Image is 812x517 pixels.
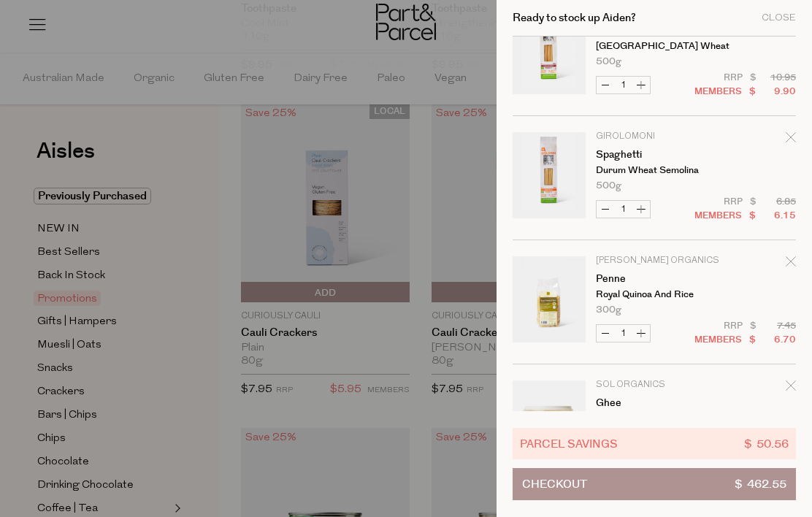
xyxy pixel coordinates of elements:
div: Close [762,13,796,23]
p: [PERSON_NAME] Organics [596,256,709,265]
div: Remove Spaghetti [786,130,796,150]
p: Girolomoni [596,132,709,141]
div: Remove Penne [786,254,796,274]
input: QTY Spaghetti [614,201,632,218]
input: QTY Penne [614,325,632,342]
span: 300g [596,305,621,315]
span: 500g [596,57,621,66]
span: $ 462.55 [735,469,786,499]
span: $ 50.56 [744,435,789,452]
span: Parcel Savings [520,435,618,452]
h2: Ready to stock up Aiden? [513,12,636,23]
span: Checkout [522,469,587,499]
p: Sol Organics [596,380,709,389]
a: Spaghetti [596,150,709,160]
span: 500g [596,181,621,191]
button: Checkout$ 462.55 [513,468,796,500]
input: QTY Spaghetti [614,77,632,93]
div: Remove Ghee [786,378,796,398]
a: Ghee [596,398,709,408]
p: Royal Quinoa and Rice [596,290,709,299]
p: Durum Wheat Semolina [596,166,709,175]
p: [GEOGRAPHIC_DATA] Wheat [596,42,709,51]
a: Penne [596,274,709,284]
